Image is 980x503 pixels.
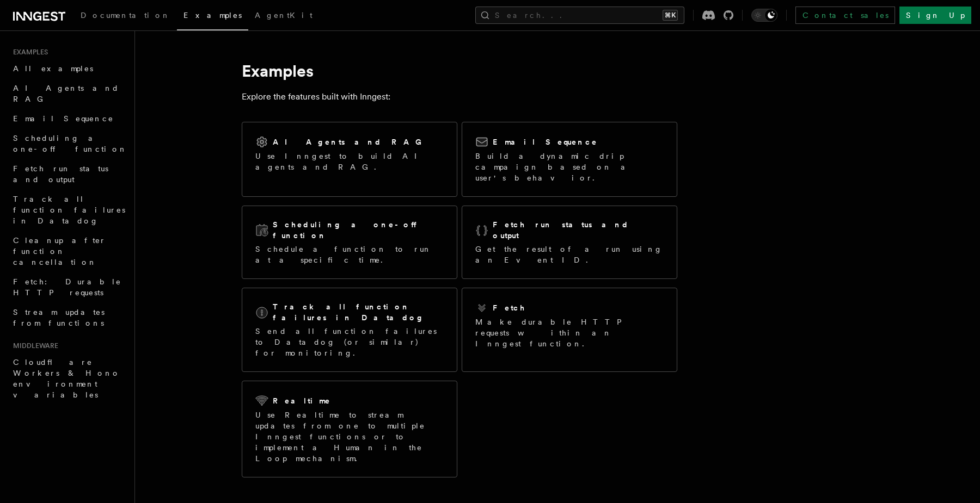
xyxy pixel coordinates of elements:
[81,11,170,20] span: Documentation
[255,151,444,172] p: Use Inngest to build AI agents and RAG.
[475,244,664,265] p: Get the result of a run using an Event ID.
[13,84,119,103] span: AI Agents and RAG
[273,395,331,406] h2: Realtime
[462,288,677,372] a: FetchMake durable HTTP requests within an Inngest function.
[255,409,444,464] p: Use Realtime to stream updates from one to multiple Inngest functions or to implement a Human in ...
[795,7,895,24] a: Contact sales
[13,236,106,266] span: Cleanup after function cancellation
[273,219,444,241] h2: Scheduling a one-off function
[493,302,526,313] h2: Fetch
[9,78,128,109] a: AI Agents and RAG
[663,10,678,21] kbd: ⌘K
[273,136,427,147] h2: AI Agents and RAG
[273,301,444,323] h2: Track all function failures in Datadog
[9,272,128,302] a: Fetch: Durable HTTP requests
[242,61,677,80] h1: Examples
[751,9,777,22] button: Toggle dark mode
[9,352,128,405] a: Cloudflare Workers & Hono environment variables
[13,114,114,123] span: Email Sequence
[242,381,457,477] a: RealtimeUse Realtime to stream updates from one to multiple Inngest functions or to implement a H...
[13,134,127,153] span: Scheduling a one-off function
[255,326,444,358] p: Send all function failures to Datadog (or similar) for monitoring.
[9,231,128,272] a: Cleanup after function cancellation
[9,341,58,350] span: Middleware
[74,3,177,29] a: Documentation
[13,358,120,399] span: Cloudflare Workers & Hono environment variables
[9,302,128,333] a: Stream updates from functions
[9,189,128,231] a: Track all function failures in Datadog
[13,195,125,225] span: Track all function failures in Datadog
[9,59,128,78] a: All examples
[9,159,128,189] a: Fetch run status and output
[255,11,313,20] span: AgentKit
[242,122,457,197] a: AI Agents and RAGUse Inngest to build AI agents and RAG.
[183,11,242,20] span: Examples
[13,164,108,184] span: Fetch run status and output
[475,7,684,24] button: Search...⌘K
[13,277,121,297] span: Fetch: Durable HTTP requests
[9,128,128,159] a: Scheduling a one-off function
[9,48,48,57] span: Examples
[462,206,677,279] a: Fetch run status and outputGet the result of a run using an Event ID.
[462,122,677,197] a: Email SequenceBuild a dynamic drip campaign based on a user's behavior.
[177,3,248,30] a: Examples
[255,244,444,265] p: Schedule a function to run at a specific time.
[13,308,105,327] span: Stream updates from functions
[242,206,457,279] a: Scheduling a one-off functionSchedule a function to run at a specific time.
[242,89,677,104] p: Explore the features built with Inngest:
[899,7,971,24] a: Sign Up
[475,151,664,183] p: Build a dynamic drip campaign based on a user's behavior.
[493,219,664,241] h2: Fetch run status and output
[248,3,319,29] a: AgentKit
[242,288,457,372] a: Track all function failures in DatadogSend all function failures to Datadog (or similar) for moni...
[493,136,598,147] h2: Email Sequence
[9,109,128,128] a: Email Sequence
[13,64,93,73] span: All examples
[475,316,664,349] p: Make durable HTTP requests within an Inngest function.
